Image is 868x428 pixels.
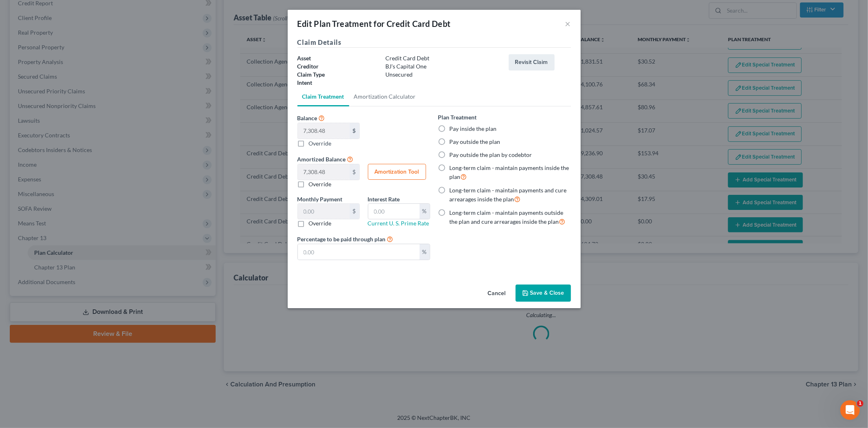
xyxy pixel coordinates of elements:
label: Override [309,139,332,148]
div: Credit Card Debt [381,54,505,62]
label: Interest Rate [368,195,400,203]
div: $ [350,204,359,219]
a: Claim Treatment [297,87,349,106]
div: Intent [293,79,381,87]
button: × [565,19,571,29]
button: Revisit Claim [509,54,555,71]
a: Amortization Calculator [349,87,421,106]
div: $ [350,123,359,139]
input: 0.00 [298,164,350,180]
label: Plan Treatment [438,113,477,121]
div: BJ's Capital One [381,62,505,71]
button: Amortization Tool [368,164,426,180]
div: % [420,204,430,219]
button: Cancel [481,285,512,302]
a: Current U. S. Prime Rate [368,220,429,227]
label: Pay inside the plan [450,125,497,133]
label: Override [309,180,332,188]
iframe: Intercom live chat [840,400,860,420]
div: $ [350,164,359,180]
input: Balance $ Override [298,123,350,139]
label: Override [309,219,332,227]
div: Asset [293,54,381,62]
button: Save & Close [516,285,571,302]
span: Percentage to be paid through plan [297,236,386,243]
input: 0.00 [298,204,350,219]
label: Monthly Payment [297,195,343,203]
span: Balance [297,115,317,121]
span: Amortized Balance [297,156,346,163]
div: Edit Plan Treatment for Credit Card Debt [297,18,451,29]
label: Long-term claim - maintain payments inside the plan [450,164,571,181]
div: Creditor [293,62,381,71]
label: Pay outside the plan [450,138,501,146]
div: % [420,244,430,260]
label: Pay outside the plan by codebtor [450,151,532,159]
div: Claim Type [293,71,381,79]
div: Unsecured [381,71,505,79]
label: Long-term claim - maintain payments and cure arrearages inside the plan [450,186,571,204]
label: Long-term claim - maintain payments outside the plan and cure arrearages inside the plan [450,209,571,226]
span: 1 [857,400,864,407]
h5: Claim Details [297,38,571,48]
input: 0.00 [368,204,420,219]
input: 0.00 [298,244,420,260]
